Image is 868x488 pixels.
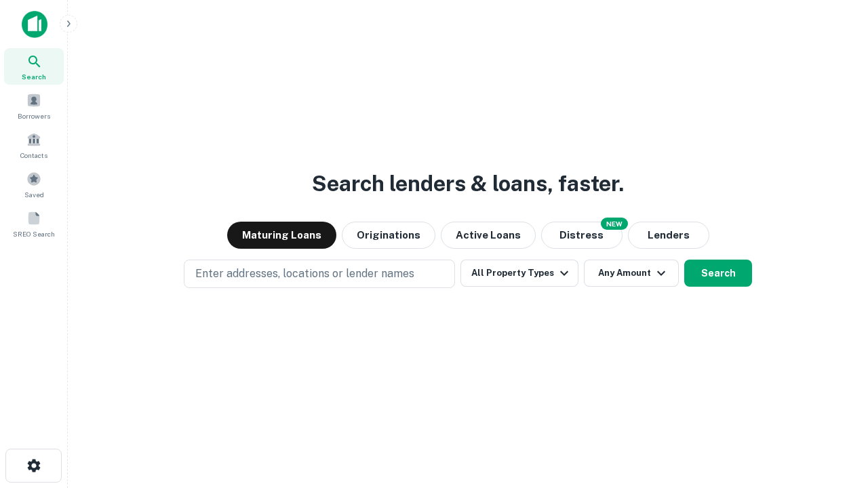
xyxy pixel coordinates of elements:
[460,260,578,287] button: All Property Types
[4,166,64,203] a: Saved
[684,260,752,287] button: Search
[441,222,536,249] button: Active Loans
[584,260,679,287] button: Any Amount
[342,222,435,249] button: Originations
[312,167,624,200] h3: Search lenders & loans, faster.
[601,218,628,230] div: NEW
[4,205,64,242] a: SREO Search
[4,127,64,163] a: Contacts
[628,222,709,249] button: Lenders
[184,260,455,288] button: Enter addresses, locations or lender names
[22,71,46,82] span: Search
[227,222,336,249] button: Maturing Loans
[18,110,50,121] span: Borrowers
[4,87,64,124] a: Borrowers
[195,266,414,282] p: Enter addresses, locations or lender names
[541,222,623,249] button: Search distressed loans with lien and other non-mortgage details.
[20,150,47,161] span: Contacts
[24,189,44,200] span: Saved
[800,380,868,445] iframe: Chat Widget
[13,228,55,239] span: SREO Search
[22,11,47,38] img: capitalize-icon.png
[4,48,64,85] a: Search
